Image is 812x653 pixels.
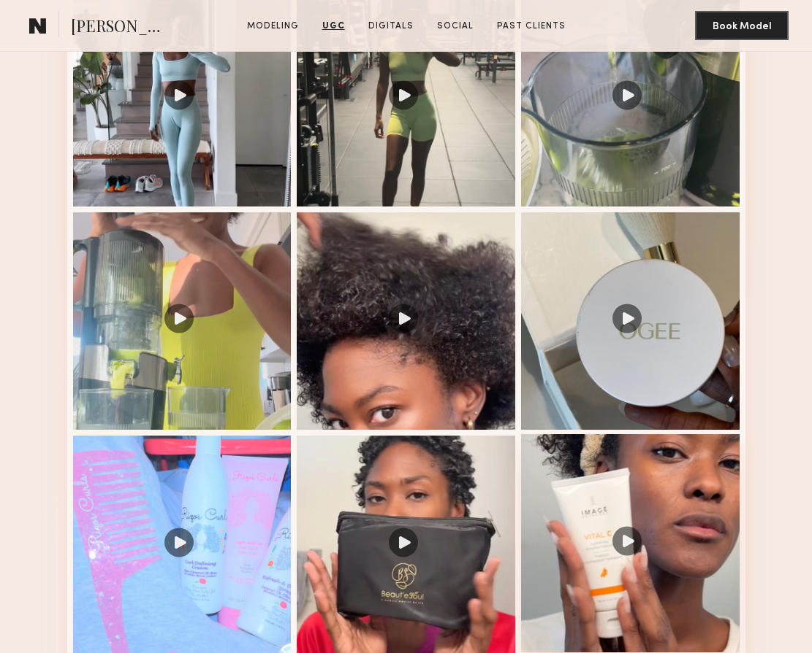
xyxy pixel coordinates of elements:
[491,20,572,33] a: Past Clients
[71,15,172,40] span: [PERSON_NAME]
[363,20,420,33] a: Digitals
[316,20,351,33] a: UGC
[431,20,479,33] a: Social
[695,19,789,31] a: Book Model
[695,11,789,40] button: Book Model
[241,20,305,33] a: Modeling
